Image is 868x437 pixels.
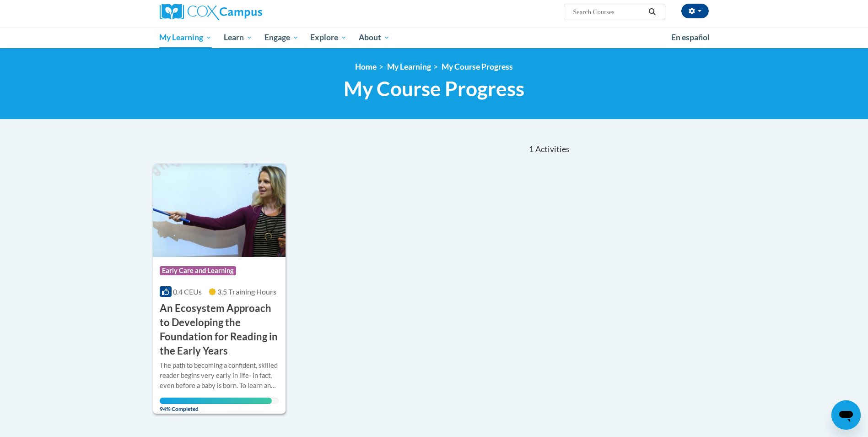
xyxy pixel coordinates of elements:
[442,62,513,71] a: My Course Progress
[159,32,212,43] span: My Learning
[160,398,272,404] div: Your progress
[535,144,570,154] span: Activities
[218,27,259,48] a: Learn
[304,27,353,48] a: Explore
[359,32,390,43] span: About
[160,361,279,391] div: The path to becoming a confident, skilled reader begins very early in life- in fact, even before ...
[645,6,659,17] button: Search
[160,398,272,412] span: 94% Completed
[310,32,347,43] span: Explore
[572,6,645,17] input: Search Courses
[217,287,276,296] span: 3.5 Training Hours
[681,4,709,18] button: Account Settings
[264,32,299,43] span: Engage
[344,76,524,101] span: My Course Progress
[259,27,305,48] a: Engage
[160,4,334,20] a: Cox Campus
[353,27,396,48] a: About
[173,287,202,296] span: 0.4 CEUs
[671,33,710,42] span: En español
[831,400,861,430] iframe: Button to launch messaging window
[153,164,286,257] img: Course Logo
[160,266,236,275] span: Early Care and Learning
[153,164,286,414] a: Course LogoEarly Care and Learning0.4 CEUs3.5 Training Hours An Ecosystem Approach to Developing ...
[387,62,431,71] a: My Learning
[160,4,262,20] img: Cox Campus
[224,32,253,43] span: Learn
[146,27,722,48] div: Main menu
[529,144,534,154] span: 1
[154,27,218,48] a: My Learning
[355,62,377,71] a: Home
[160,301,279,358] h3: An Ecosystem Approach to Developing the Foundation for Reading in the Early Years
[665,28,716,47] a: En español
